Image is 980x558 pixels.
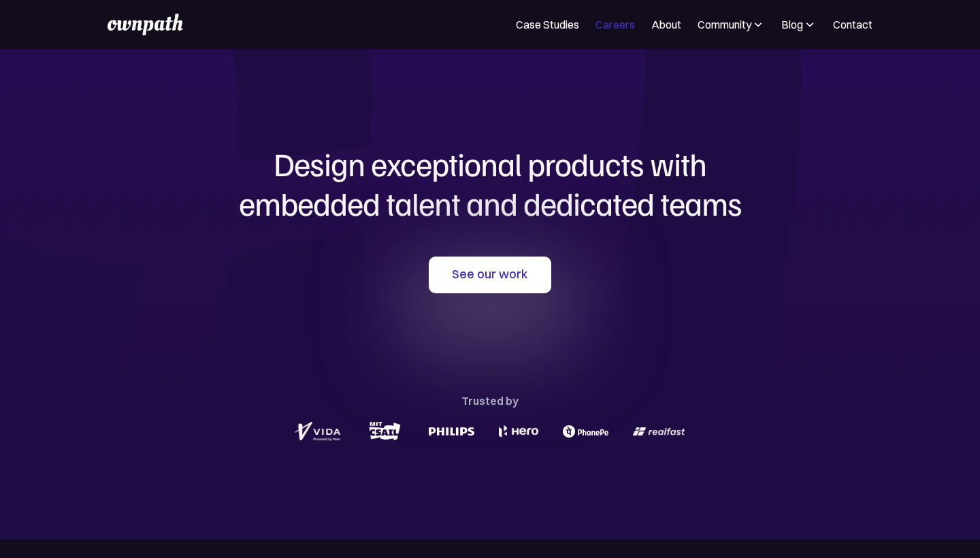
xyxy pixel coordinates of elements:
a: See our work [429,257,551,293]
a: Case Studies [516,16,579,33]
h1: Design exceptional products with embedded talent and dedicated teams [163,144,817,223]
a: Careers [595,16,635,33]
div: Blog [781,16,803,33]
div: Blog [781,16,817,33]
a: About [651,16,681,33]
div: Community [698,16,765,33]
a: Contact [833,16,872,33]
div: Community [698,16,751,33]
div: Trusted by [461,391,519,410]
